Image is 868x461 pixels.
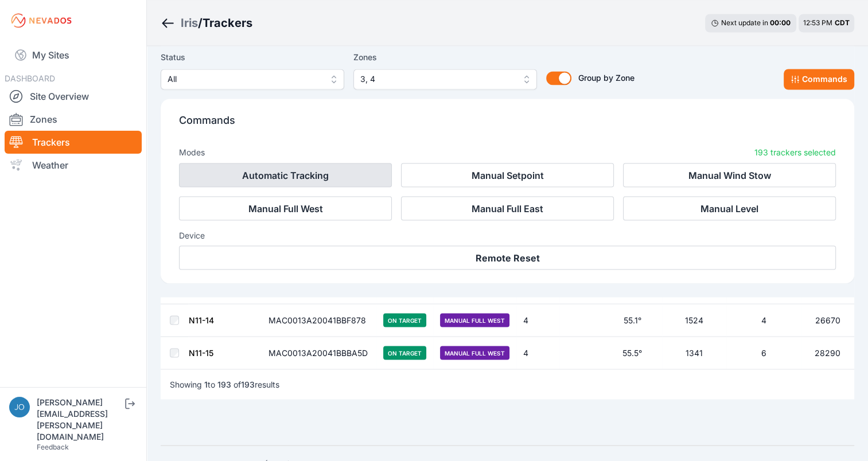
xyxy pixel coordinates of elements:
span: 3, 4 [360,72,514,86]
td: MAC0013A20041BBBA5D [262,337,376,369]
h3: Trackers [203,15,252,31]
a: Iris [181,15,198,31]
td: 55.5° [603,337,662,369]
button: All [161,69,344,89]
a: Trackers [5,131,142,154]
button: Manual Setpoint [401,163,614,187]
label: Zones [353,50,537,64]
a: Zones [5,108,142,131]
a: Weather [5,154,142,177]
div: 00 : 00 [770,18,791,28]
td: 1341 [662,337,726,369]
h3: Device [179,229,836,241]
button: 3, 4 [353,69,537,89]
span: 193 [241,379,255,389]
span: 193 [217,379,231,389]
img: jonathan.allen@prim.com [9,397,30,417]
td: 1524 [662,304,726,337]
span: Next update in [721,18,768,27]
span: On Target [383,346,426,360]
button: Manual Level [623,196,836,220]
span: DASHBOARD [5,73,55,83]
button: Automatic Tracking [179,163,392,187]
span: / [198,15,203,31]
span: CDT [835,18,850,27]
button: Commands [784,69,854,89]
td: 4 [726,304,801,337]
p: Commands [179,112,836,138]
span: All [168,72,321,86]
td: 4 [516,337,559,369]
div: [PERSON_NAME][EMAIL_ADDRESS][PERSON_NAME][DOMAIN_NAME] [37,397,123,443]
button: Manual Full West [179,196,392,220]
img: Nevados [9,11,73,30]
span: 1 [204,379,208,389]
a: My Sites [5,41,142,69]
td: MAC0013A20041BBF878 [262,304,376,337]
label: Status [161,50,344,64]
a: N11-15 [189,347,213,357]
a: Feedback [37,443,69,451]
h3: Modes [179,147,205,158]
button: Manual Wind Stow [623,163,836,187]
td: 26670 [801,304,854,337]
a: N11-14 [189,315,214,325]
td: 28290 [801,337,854,369]
nav: Breadcrumb [161,8,252,38]
span: Manual Full West [440,346,509,360]
p: 193 trackers selected [754,147,836,158]
span: On Target [383,313,426,327]
button: Remote Reset [179,245,836,269]
span: Group by Zone [578,73,635,83]
a: Site Overview [5,85,142,108]
p: Showing to of results [170,378,279,390]
span: 12:53 PM [803,18,832,27]
td: 4 [516,304,559,337]
td: 6 [726,337,801,369]
button: Manual Full East [401,196,614,220]
span: Manual Full West [440,313,509,327]
td: 55.1° [603,304,662,337]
